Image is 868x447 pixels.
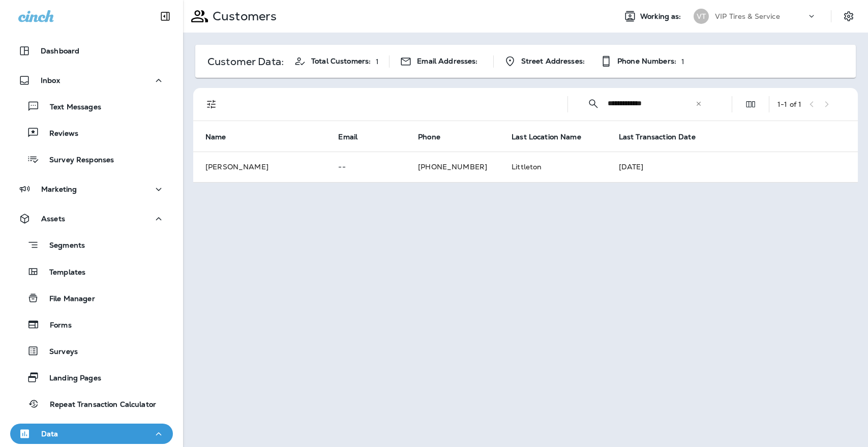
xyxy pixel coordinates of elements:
span: Phone Numbers: [617,57,676,66]
p: Dashboard [41,47,79,55]
span: Name [205,133,226,141]
p: VIP Tires & Service [715,12,780,20]
button: Edit Fields [740,94,761,114]
button: Landing Pages [10,367,173,388]
button: Settings [840,7,858,25]
div: VT [694,9,709,24]
p: Customers [208,9,277,24]
p: Customer Data: [207,57,284,66]
div: 1 - 1 of 1 [777,100,801,108]
button: Repeat Transaction Calculator [10,393,173,414]
p: Surveys [39,347,78,357]
p: 1 [376,57,379,66]
button: Collapse Search [583,94,604,114]
span: Phone [418,133,440,141]
td: [DATE] [607,152,858,182]
span: Last Location Name [512,133,581,141]
button: Surveys [10,340,173,362]
button: Data [10,424,173,444]
p: 1 [681,57,684,66]
span: Last Transaction Date [619,132,709,141]
button: Text Messages [10,96,173,117]
p: Templates [39,268,85,278]
p: Landing Pages [39,374,101,383]
span: Last Transaction Date [619,133,696,141]
span: Working as: [640,12,683,21]
p: Segments [39,241,85,251]
button: Assets [10,208,173,229]
p: Inbox [41,76,60,84]
p: Marketing [41,185,77,193]
p: Data [41,430,58,438]
span: Name [205,132,240,141]
span: Email Addresses: [417,57,477,66]
span: Email [338,133,357,141]
button: Templates [10,261,173,282]
span: Street Addresses: [521,57,585,66]
td: [PERSON_NAME] [193,152,326,182]
button: Survey Responses [10,148,173,170]
span: Email [338,132,371,141]
button: Segments [10,234,173,256]
span: Total Customers: [311,57,371,66]
p: Assets [41,215,65,223]
p: Repeat Transaction Calculator [40,400,156,410]
button: Forms [10,314,173,335]
p: -- [338,163,394,171]
button: Collapse Sidebar [151,6,179,26]
span: Phone [418,132,454,141]
button: Marketing [10,179,173,199]
button: File Manager [10,287,173,309]
span: Last Location Name [512,132,594,141]
button: Dashboard [10,41,173,61]
p: File Manager [39,294,95,304]
td: [PHONE_NUMBER] [406,152,499,182]
button: Reviews [10,122,173,143]
p: Forms [40,321,72,331]
span: Littleton [512,162,542,171]
p: Survey Responses [39,156,114,165]
button: Inbox [10,70,173,91]
p: Text Messages [40,103,101,112]
p: Reviews [39,129,78,139]
button: Filters [201,94,222,114]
